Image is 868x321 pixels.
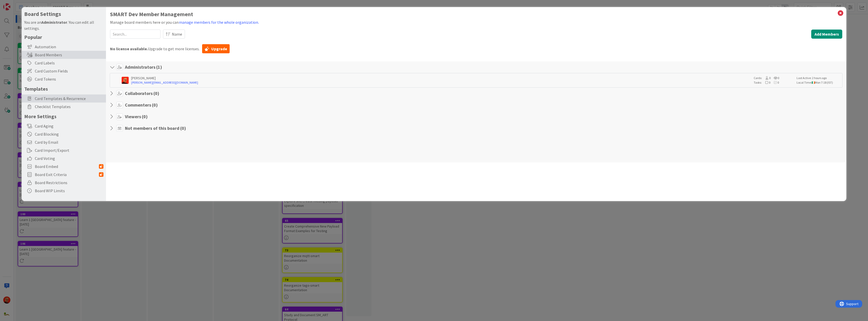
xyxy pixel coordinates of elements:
span: 0 [762,81,770,84]
span: Card Templates & Recurrence [35,95,103,102]
h4: Commenters [125,102,158,108]
h4: Board Settings [24,11,103,17]
h4: Viewers [125,114,148,119]
h4: Collaborators [125,91,159,96]
span: ( 0 ) [152,102,158,108]
div: [PERSON_NAME] [131,76,751,80]
span: 0 [771,76,779,80]
span: Checklist Templates [35,104,103,110]
button: Name [163,30,185,39]
span: Board Embed [35,163,99,169]
h1: SMART Dev Member Management [110,11,842,17]
span: Board Restrictions [35,180,103,186]
div: Card Import/Export [22,146,106,154]
h5: More Settings [24,113,103,119]
h5: Templates [24,86,103,92]
span: Board Exit Criteria [35,171,99,178]
span: Card Voting [35,155,103,161]
div: Card Labels [22,59,106,67]
span: Upgrade to get more licenses. [110,46,200,52]
img: CP [122,77,129,84]
span: Card by Email [35,139,103,145]
h4: Not members of this board [125,126,186,131]
span: ( 0 ) [142,114,148,119]
b: Administrator [41,20,67,25]
span: ( 0 ) [153,90,159,96]
div: Last Active: 2 hours ago [797,76,841,80]
span: ( 1 ) [156,64,162,70]
div: Board WIP Limits [22,187,106,195]
a: Upgrade [202,44,230,53]
img: ie.png [812,81,815,84]
div: Automation [22,43,106,51]
h5: Popular [24,34,103,40]
div: You are an . You can edit all settings. [24,19,103,31]
h4: Administrators [125,64,162,70]
button: manage members for the whole organization. [179,19,259,26]
span: Card Custom Fields [35,68,103,74]
div: Card Aging [22,122,106,130]
button: Add Members [811,30,842,39]
div: Cards: [754,76,794,80]
b: No license available. [110,46,148,51]
div: Manage board members here or you can [110,19,842,26]
span: 0 [770,81,779,84]
input: Search... [110,30,160,39]
span: Support [11,1,23,7]
div: Tasks: [754,80,794,85]
span: 0 [762,76,771,80]
span: Card Tokens [35,76,103,82]
a: [PERSON_NAME][EMAIL_ADDRESS][DOMAIN_NAME] [131,80,751,85]
div: Card Blocking [22,130,106,138]
div: Board Members [22,51,106,59]
div: Local Time: Mon 7:18 (IST) [797,80,841,85]
span: Name [172,31,182,37]
span: ( 0 ) [180,125,186,131]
